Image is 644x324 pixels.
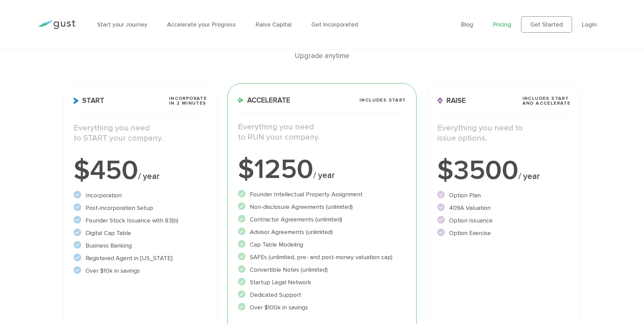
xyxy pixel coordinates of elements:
a: Get Started [521,16,572,33]
img: Accelerate Icon [238,97,244,103]
a: Accelerate your Progress [167,21,236,28]
li: Convertible Notes (unlimited) [238,265,406,274]
div: Upgrade anytime [63,50,581,62]
li: Dedicated Support [238,290,406,300]
img: Raise Icon [437,97,443,104]
li: Over $10k in savings [74,266,207,275]
li: Over $100k in savings [238,303,406,312]
li: Contractor Agreements (unlimited) [238,215,406,224]
span: / year [518,171,540,181]
li: Business Banking [74,241,207,250]
span: / year [313,170,335,180]
a: Pricing [493,21,511,28]
span: Includes START and ACCELERATE [522,96,571,106]
li: Advisor Agreements (unlimited) [238,228,406,237]
li: Founder Intellectual Property Assignment [238,190,406,199]
p: Everything you need to issue options. [437,123,571,143]
div: $1250 [238,156,406,183]
a: Login [582,21,597,28]
span: Accelerate [238,97,290,104]
li: Non-disclosure Agreements (unlimited) [238,202,406,212]
li: 409A Valuation [437,203,571,213]
li: Option Plan [437,191,571,200]
li: Incorporation [74,191,207,200]
a: Blog [461,21,473,28]
li: Option Issuance [437,216,571,225]
img: Start Icon X2 [74,97,79,104]
span: Start [74,97,104,104]
div: $3500 [437,157,571,184]
li: Digital Cap Table [74,229,207,238]
li: Option Exercise [437,229,571,238]
div: $450 [74,157,207,184]
a: Raise Capital [256,21,292,28]
li: SAFEs (unlimited, pre- and post-money valuation cap) [238,253,406,262]
a: Start your Journey [97,21,147,28]
li: Founder Stock Issuance with 83(b) [74,216,207,225]
span: Raise [437,97,466,104]
span: / year [138,171,160,181]
img: Gust Logo [37,20,75,29]
p: Everything you need to START your company. [74,123,207,143]
a: Get Incorporated [311,21,358,28]
span: Incorporate in 2 Minutes [169,96,207,106]
li: Cap Table Modeling [238,240,406,249]
p: Everything you need to RUN your company. [238,122,406,142]
li: Startup Legal Network [238,278,406,287]
h1: Choose Your Plan [63,29,581,50]
li: Post-incorporation Setup [74,203,207,213]
span: Includes START [360,98,406,103]
li: Registered Agent in [US_STATE] [74,254,207,263]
